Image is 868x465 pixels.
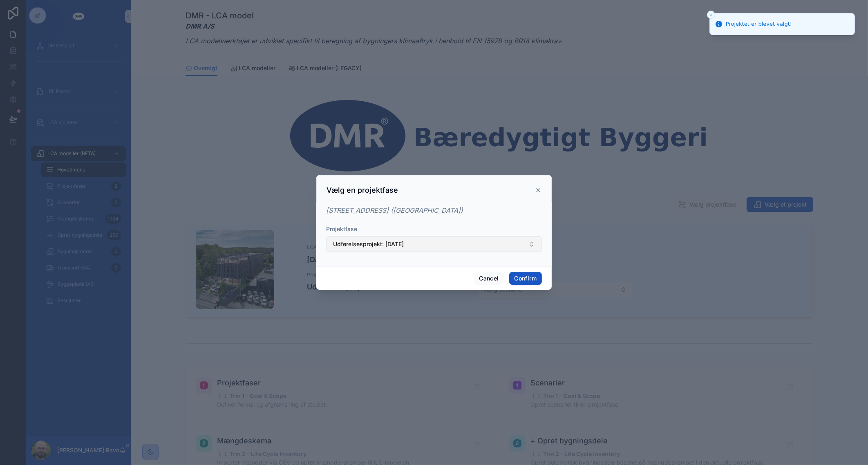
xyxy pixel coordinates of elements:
span: Udførelsesprojekt: [DATE] [333,240,404,248]
button: Cancel [474,272,504,285]
button: Confirm [509,272,542,285]
em: [STREET_ADDRESS] ([GEOGRAPHIC_DATA]) [326,206,463,214]
h3: Vælg en projektfase [327,185,398,195]
button: Select Button [326,236,542,252]
span: Projektfase [326,225,357,232]
button: Close toast [707,11,715,19]
div: Projektet er blevet valgt! [726,20,792,28]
